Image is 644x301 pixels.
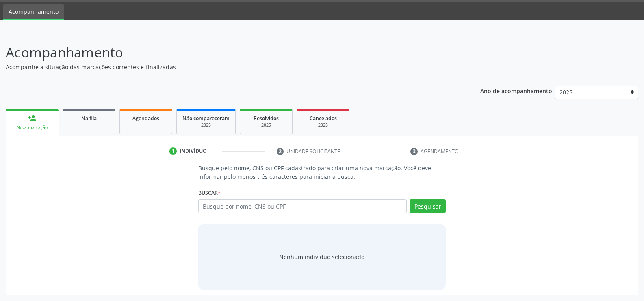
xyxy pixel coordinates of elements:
p: Busque pelo nome, CNS ou CPF cadastrado para criar uma nova marcação. Você deve informar pelo men... [198,164,446,181]
p: Acompanhamento [6,42,449,63]
div: Nenhum indivíduo selecionado [279,253,364,261]
span: Resolvidos [254,115,279,122]
span: Na fila [81,115,97,122]
p: Acompanhe a situação das marcações correntes e finalizadas [6,63,449,71]
p: Ano de acompanhamento [480,86,552,96]
div: 2025 [182,122,230,128]
span: Cancelados [310,115,337,122]
div: Indivíduo [180,147,207,155]
a: Acompanhamento [3,4,64,20]
button: Pesquisar [410,199,446,213]
div: person_add [28,114,37,123]
div: 2025 [303,122,343,128]
label: Buscar [198,187,221,199]
div: 1 [169,147,177,155]
span: Não compareceram [182,115,230,122]
div: Nova marcação [11,125,53,131]
div: 2025 [246,122,286,128]
span: Agendados [132,115,159,122]
input: Busque por nome, CNS ou CPF [198,199,407,213]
